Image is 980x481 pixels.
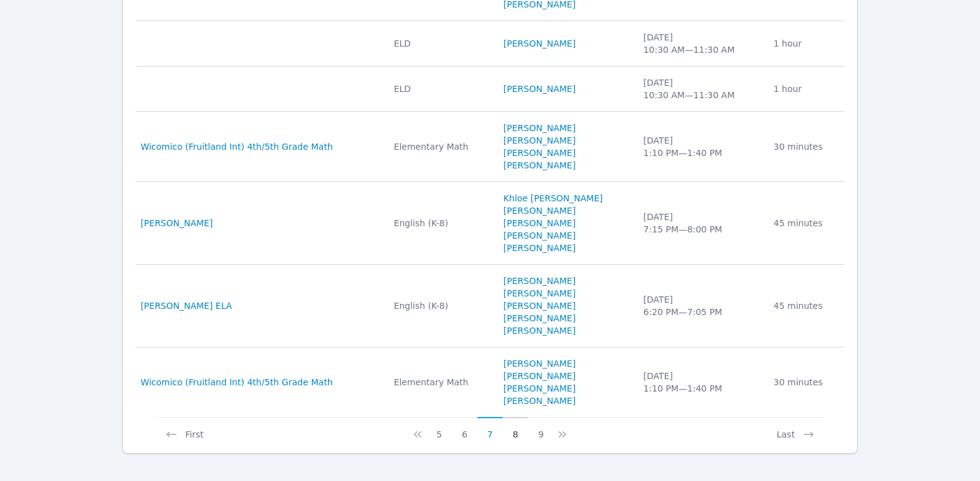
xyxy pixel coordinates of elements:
button: Last [767,417,825,441]
tr: [PERSON_NAME] ELAEnglish (K-8)[PERSON_NAME][PERSON_NAME][PERSON_NAME][PERSON_NAME][PERSON_NAME][D... [135,265,845,347]
div: 45 minutes [774,217,837,229]
div: 30 minutes [774,376,837,388]
div: English (K-8) [394,217,488,229]
button: 7 [477,417,503,441]
div: English (K-8) [394,300,488,312]
a: [PERSON_NAME] [503,275,575,287]
div: [DATE] 10:30 AM — 11:30 AM [643,76,758,101]
div: ELD [394,83,488,95]
a: [PERSON_NAME] [503,370,575,382]
a: [PERSON_NAME] [503,122,575,134]
div: [DATE] 10:30 AM — 11:30 AM [643,31,758,56]
a: Khloe [PERSON_NAME] [503,192,603,204]
a: [PERSON_NAME] ELA [140,300,232,312]
a: [PERSON_NAME] [503,312,575,324]
a: Wicomico (Fruitland Int) 4th/5th Grade Math [140,376,332,388]
a: [PERSON_NAME] [140,217,213,229]
a: [PERSON_NAME] [503,324,575,337]
button: 5 [426,417,452,441]
a: [PERSON_NAME] [503,147,575,159]
a: [PERSON_NAME] [503,134,575,147]
a: [PERSON_NAME] [503,37,575,50]
div: 30 minutes [774,140,837,153]
div: Elementary Math [394,140,488,153]
a: [PERSON_NAME] [503,382,575,395]
a: [PERSON_NAME] [503,159,575,172]
div: 1 hour [774,37,837,50]
a: Wicomico (Fruitland Int) 4th/5th Grade Math [140,140,332,153]
a: [PERSON_NAME] [503,204,575,217]
div: [DATE] 1:10 PM — 1:40 PM [643,370,758,395]
tr: [PERSON_NAME]English (K-8)Khloe [PERSON_NAME][PERSON_NAME][PERSON_NAME][PERSON_NAME][PERSON_NAME]... [135,182,845,265]
a: [PERSON_NAME] [503,83,575,95]
a: [PERSON_NAME] [503,242,575,254]
a: [PERSON_NAME] [503,229,575,242]
a: [PERSON_NAME] [503,300,575,312]
a: [PERSON_NAME] [503,217,575,229]
div: [DATE] 1:10 PM — 1:40 PM [643,134,758,159]
button: 8 [503,417,528,441]
tr: ELD[PERSON_NAME][DATE]10:30 AM—11:30 AM1 hour [135,66,845,112]
tr: Wicomico (Fruitland Int) 4th/5th Grade MathElementary Math[PERSON_NAME][PERSON_NAME][PERSON_NAME]... [135,347,845,417]
button: 6 [452,417,477,441]
a: [PERSON_NAME] [503,357,575,370]
tr: ELD[PERSON_NAME][DATE]10:30 AM—11:30 AM1 hour [135,21,845,66]
a: [PERSON_NAME] [503,287,575,300]
div: [DATE] 7:15 PM — 8:00 PM [643,211,758,236]
button: 9 [528,417,554,441]
div: ELD [394,37,488,50]
button: First [155,417,213,441]
a: [PERSON_NAME] [503,395,575,407]
div: 45 minutes [774,300,837,312]
div: 1 hour [774,83,837,95]
div: Elementary Math [394,376,488,388]
tr: Wicomico (Fruitland Int) 4th/5th Grade MathElementary Math[PERSON_NAME][PERSON_NAME][PERSON_NAME]... [135,112,845,182]
div: [DATE] 6:20 PM — 7:05 PM [643,293,758,318]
